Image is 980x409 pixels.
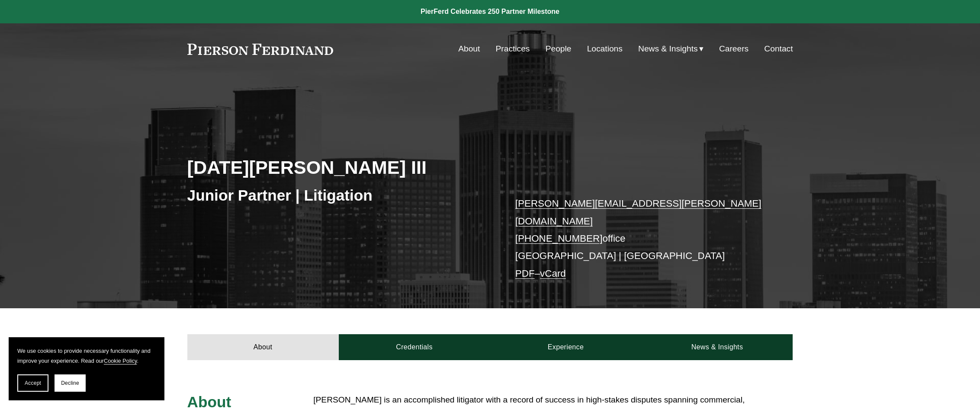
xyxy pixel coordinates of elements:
[587,41,623,57] a: Locations
[638,41,704,57] a: folder dropdown
[17,346,156,366] p: We use cookies to provide necessary functionality and improve your experience. Read our .
[61,380,79,386] span: Decline
[490,334,642,360] a: Experience
[719,41,749,57] a: Careers
[458,41,480,57] a: About
[641,334,793,360] a: News & Insights
[515,268,535,279] a: PDF
[55,374,86,392] button: Decline
[515,198,762,226] a: [PERSON_NAME][EMAIL_ADDRESS][PERSON_NAME][DOMAIN_NAME]
[515,195,768,282] p: office [GEOGRAPHIC_DATA] | [GEOGRAPHIC_DATA] –
[17,374,48,392] button: Accept
[546,41,572,57] a: People
[25,380,41,386] span: Accept
[764,41,793,57] a: Contact
[104,358,137,364] a: Cookie Policy
[187,186,490,205] h3: Junior Partner | Litigation
[339,334,490,360] a: Credentials
[496,41,530,57] a: Practices
[187,334,339,360] a: About
[638,42,698,57] span: News & Insights
[515,233,603,244] a: [PHONE_NUMBER]
[187,156,490,179] h2: [DATE][PERSON_NAME] III
[540,268,566,279] a: vCard
[9,337,164,400] section: Cookie banner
